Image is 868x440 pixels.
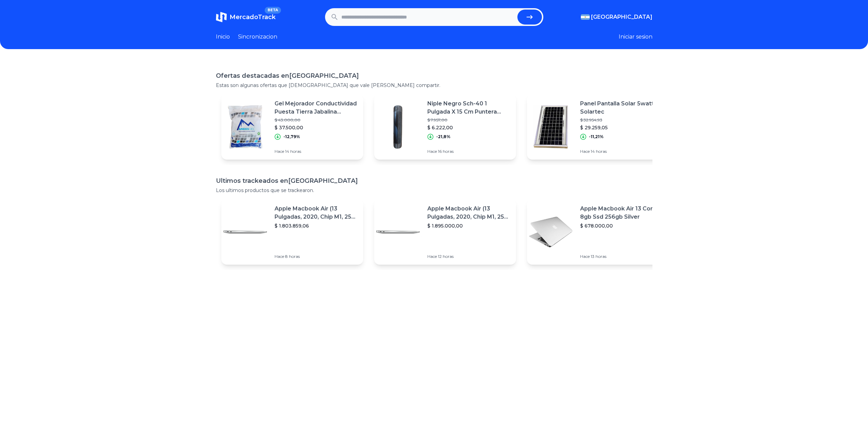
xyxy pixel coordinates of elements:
h1: Ultimos trackeados en [GEOGRAPHIC_DATA] [216,176,652,186]
p: Hace 8 horas [275,254,358,259]
p: $ 1.895.000,00 [427,222,511,229]
p: $ 37.500,00 [275,124,358,131]
p: $ 32.954,93 [580,117,663,123]
p: Apple Macbook Air 13 Core I5 8gb Ssd 256gb Silver [580,205,663,221]
a: MercadoTrackBETA [216,12,276,23]
p: -12,79% [283,134,300,140]
p: Gel Mejorador Conductividad Puesta Tierra Jabalina Andesgel [275,100,358,116]
a: Featured imageApple Macbook Air 13 Core I5 8gb Ssd 256gb Silver$ 678.000,00Hace 13 horas [527,199,669,265]
p: Estas son algunas ofertas que [DEMOGRAPHIC_DATA] que vale [PERSON_NAME] compartir. [216,82,652,89]
p: Apple Macbook Air (13 Pulgadas, 2020, Chip M1, 256 Gb De Ssd, 8 Gb De Ram) - Plata [427,205,511,221]
img: MercadoTrack [216,12,227,23]
p: Hace 14 horas [580,149,663,154]
p: Hace 16 horas [427,149,511,154]
p: Hace 13 horas [580,254,663,259]
h1: Ofertas destacadas en [GEOGRAPHIC_DATA] [216,71,652,80]
p: $ 6.222,00 [427,124,511,131]
span: [GEOGRAPHIC_DATA] [591,13,652,21]
p: Los ultimos productos que se trackearon. [216,187,652,194]
a: Featured imageNiple Negro Sch-40 1 Pulgada X 15 Cm Puntera Para Soldar$ 7.957,00$ 6.222,00-21,8%H... [374,94,516,160]
a: Sincronizacion [238,33,277,41]
p: $ 43.000,00 [275,117,358,123]
p: $ 1.803.859,06 [275,222,358,229]
p: $ 678.000,00 [580,222,663,229]
p: Apple Macbook Air (13 Pulgadas, 2020, Chip M1, 256 Gb De Ssd, 8 Gb De Ram) - Plata [275,205,358,221]
a: Featured imageApple Macbook Air (13 Pulgadas, 2020, Chip M1, 256 Gb De Ssd, 8 Gb De Ram) - Plata$... [221,199,363,265]
img: Featured image [374,103,422,151]
span: MercadoTrack [230,13,276,21]
p: $ 7.957,00 [427,117,511,123]
p: Niple Negro Sch-40 1 Pulgada X 15 Cm Puntera Para Soldar [427,100,511,116]
img: Argentina [581,14,590,20]
img: Featured image [221,208,269,256]
button: Iniciar sesion [619,33,652,41]
img: Featured image [374,208,422,256]
p: -21,8% [436,134,451,140]
a: Featured imagePanel Pantalla Solar 5watts Solartec$ 32.954,93$ 29.259,05-11,21%Hace 14 horas [527,94,669,160]
a: Featured imageApple Macbook Air (13 Pulgadas, 2020, Chip M1, 256 Gb De Ssd, 8 Gb De Ram) - Plata$... [374,199,516,265]
img: Featured image [527,208,575,256]
span: BETA [265,7,281,14]
p: $ 29.259,05 [580,124,663,131]
p: Panel Pantalla Solar 5watts Solartec [580,100,663,116]
p: Hace 14 horas [275,149,358,154]
button: [GEOGRAPHIC_DATA] [581,13,652,21]
a: Inicio [216,33,230,41]
img: Featured image [527,103,575,151]
img: Featured image [221,103,269,151]
p: Hace 12 horas [427,254,511,259]
a: Featured imageGel Mejorador Conductividad Puesta Tierra Jabalina Andesgel$ 43.000,00$ 37.500,00-1... [221,94,363,160]
p: -11,21% [589,134,604,140]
